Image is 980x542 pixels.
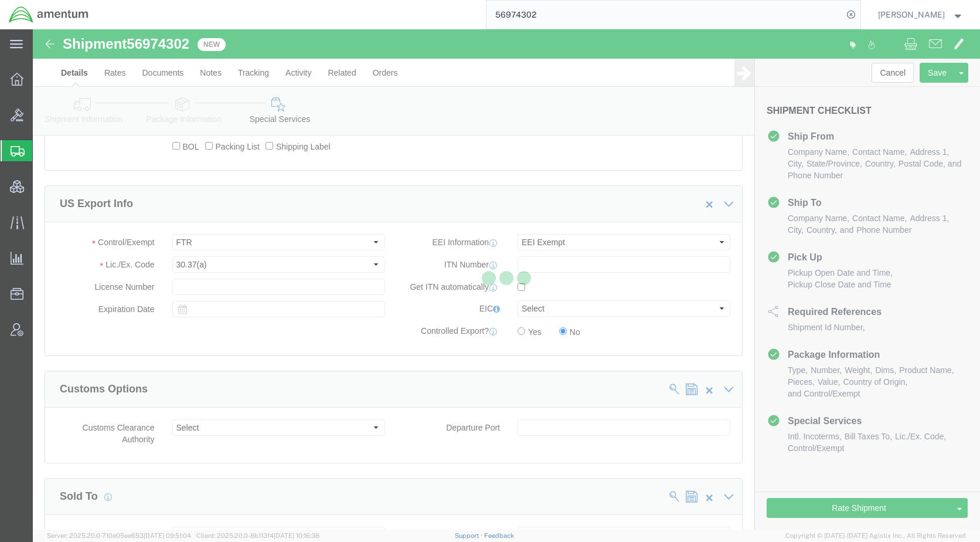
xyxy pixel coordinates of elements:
span: Server: 2025.20.0-710e05ee653 [47,532,191,539]
input: Search for shipment number, reference number [486,1,843,29]
a: Support [455,532,484,539]
span: [DATE] 10:16:38 [274,532,319,539]
button: [PERSON_NAME] [877,8,964,22]
span: Copyright © [DATE]-[DATE] Agistix Inc., All Rights Reserved [785,531,966,541]
img: logo [8,6,89,23]
span: [DATE] 09:51:04 [144,532,191,539]
span: Client: 2025.20.0-8b113f4 [196,532,319,539]
a: Feedback [484,532,514,539]
span: Kent Gilman [878,8,945,21]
